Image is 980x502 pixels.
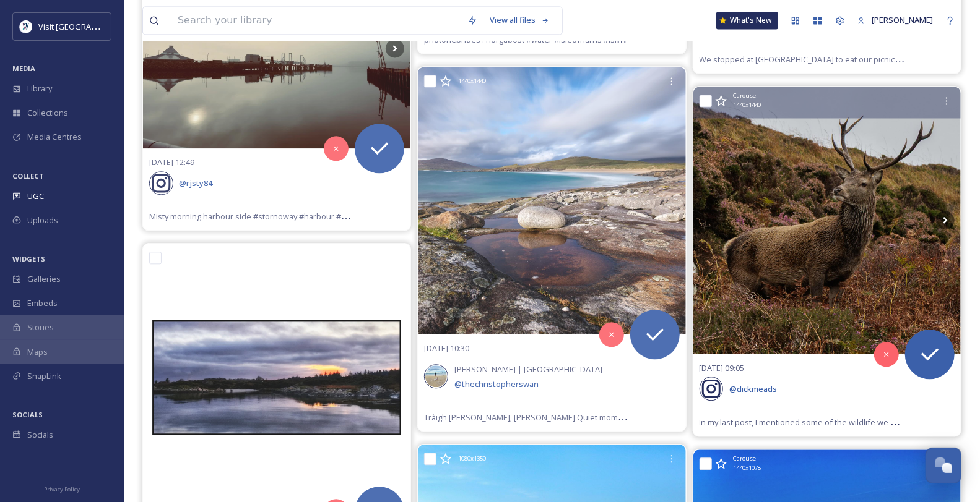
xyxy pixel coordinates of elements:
[458,77,486,85] span: 1440 x 1440
[851,8,939,32] a: [PERSON_NAME]
[424,33,908,45] span: photohebrides : horgabost #water #isleofharris #islandstories #geology #wavepower #hebrides #phot...
[12,410,43,419] span: SOCIALS
[149,210,388,222] span: Misty morning harbour side #stornoway #harbour #mist #[DATE]
[454,378,539,389] span: @ thechristopherswan
[12,254,45,263] span: WIDGETS
[27,321,54,333] span: Stories
[872,14,933,25] span: [PERSON_NAME]
[418,67,685,334] img: Tràigh Iar, Harris Quiet moments in precious places. Nothing else like it.
[734,464,761,472] span: 1440 x 1078
[44,481,80,496] a: Privacy Policy
[27,215,58,226] span: Uploads
[483,8,556,32] a: View all files
[424,411,778,423] span: Tràigh [PERSON_NAME], [PERSON_NAME] Quiet moments in precious places. Nothing else like it.
[12,64,35,73] span: MEDIA
[171,7,461,34] input: Search your library
[180,177,213,189] span: @ rjsty84
[27,83,52,95] span: Library
[734,454,758,463] span: Carousel
[454,364,602,375] span: [PERSON_NAME] | [GEOGRAPHIC_DATA]
[38,20,134,32] span: Visit [GEOGRAPHIC_DATA]
[734,101,761,109] span: 1440 x 1440
[183,253,211,262] span: 1440 x 1440
[20,20,32,33] img: Untitled%20design%20%2897%29.png
[27,131,82,143] span: Media Centres
[27,429,53,441] span: Socials
[27,273,61,285] span: Galleries
[27,297,58,309] span: Embeds
[734,91,758,100] span: Carousel
[424,342,469,354] span: [DATE] 10:30
[27,190,44,202] span: UGC
[693,87,961,354] img: In my last post, I mentioned some of the wildlife we encountered during our visit to the Outer He...
[27,370,61,382] span: SnapLink
[729,383,777,394] span: @ dickmeads
[44,485,80,493] span: Privacy Policy
[425,365,447,387] img: 562544199_18533387113043575_8572648028321999336_n.jpg
[458,454,486,463] span: 1080 x 1350
[149,156,194,168] span: [DATE] 12:49
[12,171,44,181] span: COLLECT
[27,107,68,119] span: Collections
[926,448,961,483] button: Open Chat
[27,346,48,358] span: Maps
[700,362,745,373] span: [DATE] 09:05
[716,12,778,29] a: What's New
